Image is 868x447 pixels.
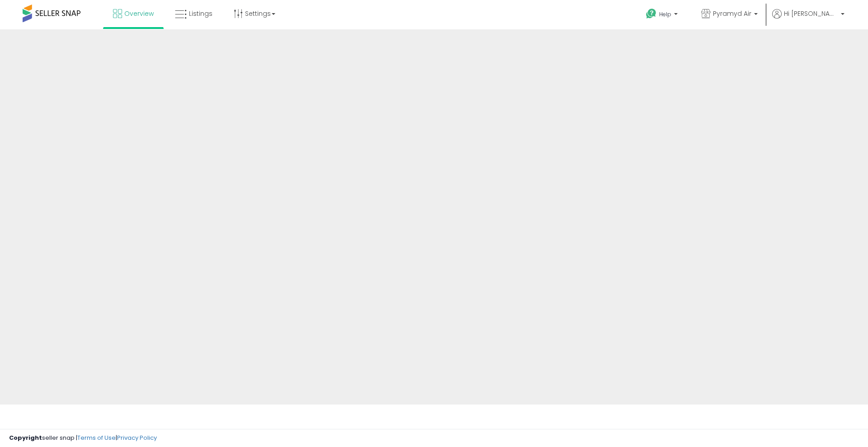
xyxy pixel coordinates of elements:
span: Overview [124,9,154,18]
span: Help [659,10,671,18]
i: Get Help [646,8,657,19]
span: Listings [189,9,212,18]
a: Hi [PERSON_NAME] [772,9,844,29]
a: Help [639,1,687,29]
span: Hi [PERSON_NAME] [784,9,838,18]
span: Pyramyd Air [713,9,751,18]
